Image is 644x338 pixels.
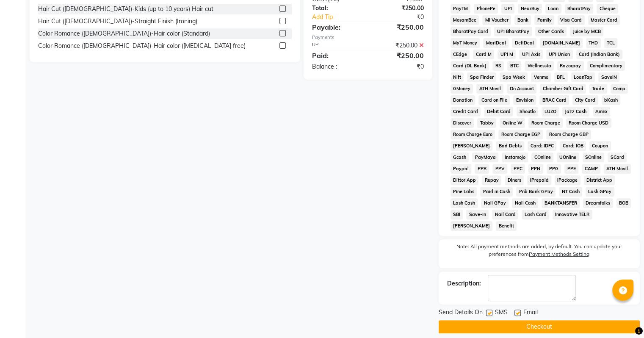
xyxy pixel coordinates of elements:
span: PPC [511,164,525,174]
span: SCard [608,152,627,162]
span: MyT Money [451,38,480,48]
span: Lash GPay [586,187,614,197]
span: Other Cards [535,27,567,36]
span: BTC [507,61,521,71]
button: Checkout [439,320,640,333]
span: Paid in Cash [480,187,513,197]
span: BOB [616,198,631,208]
div: Hair Cut ([DEMOGRAPHIC_DATA])-Kids (up to 10 years) Hair cut [38,5,213,14]
span: Bank [514,15,531,25]
span: Rupay [482,175,501,185]
span: Coupon [589,141,611,151]
span: Discover [451,118,474,128]
span: THD [586,38,601,48]
span: Card (Indian Bank) [576,50,623,59]
div: Payments [312,34,424,41]
span: Room Charge USD [566,118,611,128]
div: ₹250.00 [368,22,430,32]
span: PPV [492,164,507,174]
span: MosamBee [451,15,479,25]
span: Pnb Bank GPay [516,187,556,197]
span: BRAC Card [539,95,569,105]
span: [DOMAIN_NAME] [540,38,583,48]
span: Envision [513,95,536,105]
span: BharatPay Card [451,27,491,36]
span: Nail Card [492,210,518,219]
span: Chamber Gift Card [540,84,586,94]
span: Room Charge [528,118,563,128]
span: Room Charge GBP [546,130,591,139]
span: RS [492,61,504,71]
span: Card M [473,50,494,59]
span: Nift [451,72,464,82]
span: PayMaya [472,152,498,162]
span: AmEx [593,107,611,116]
span: COnline [531,152,553,162]
span: PhonePe [474,4,498,14]
span: Online W [500,118,525,128]
span: UPI [501,4,514,14]
span: PPR [475,164,489,174]
span: ATH Movil [476,84,503,94]
span: Benefit [496,221,517,231]
span: Spa Finder [467,72,496,82]
span: Donation [451,95,475,105]
span: Master Card [588,15,620,25]
span: NearBuy [518,4,542,14]
span: CAMP [582,164,600,174]
span: UPI Union [546,50,573,59]
span: SBI [451,210,463,219]
span: Complimentary [587,61,625,71]
label: Payment Methods Setting [529,250,589,258]
span: Trade [589,84,607,94]
div: ₹0 [368,62,430,71]
span: iPrepaid [527,175,551,185]
span: SaveIN [598,72,619,82]
div: Total: [306,4,368,13]
span: BharatPay [565,4,594,14]
div: Description: [447,279,481,288]
span: Tabby [477,118,496,128]
span: Comp [611,84,628,94]
div: Payable: [306,22,368,32]
span: PPN [528,164,543,174]
span: DefiDeal [512,38,536,48]
span: Razorpay [557,61,584,71]
span: MI Voucher [482,15,511,25]
div: Color Romance ([DEMOGRAPHIC_DATA])-Hair color (Standard) [38,29,210,38]
span: Juice by MCB [570,27,603,36]
span: Instamojo [502,152,528,162]
span: District App [584,175,615,185]
span: City Card [572,95,598,105]
span: Nail GPay [481,198,509,208]
span: Credit Card [451,107,481,116]
span: SMS [495,308,508,319]
span: Cheque [597,4,618,14]
span: Email [523,308,538,319]
span: Dreamfolks [583,198,613,208]
span: Bad Debts [496,141,524,151]
span: Venmo [531,72,551,82]
span: Save-In [466,210,489,219]
div: Hair Cut ([DEMOGRAPHIC_DATA])-Straight Finish (Ironing) [38,17,197,26]
span: Family [534,15,554,25]
span: Shoutlo [517,107,538,116]
span: BANKTANSFER [542,198,580,208]
span: BFL [554,72,568,82]
span: LoanTap [571,72,595,82]
span: UOnline [557,152,579,162]
span: On Account [507,84,536,94]
span: Card on File [478,95,510,105]
span: NT Cash [559,187,582,197]
span: bKash [602,95,621,105]
span: Visa Card [558,15,585,25]
div: Color Romance ([DEMOGRAPHIC_DATA])-Hair color ([MEDICAL_DATA] free) [38,42,246,50]
span: PPE [564,164,578,174]
span: MariDeal [483,38,509,48]
div: ₹250.00 [368,50,430,61]
div: Balance : [306,62,368,71]
span: PayTM [451,4,471,14]
div: Paid: [306,50,368,61]
span: Gcash [451,152,469,162]
span: Card: IDFC [528,141,556,151]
